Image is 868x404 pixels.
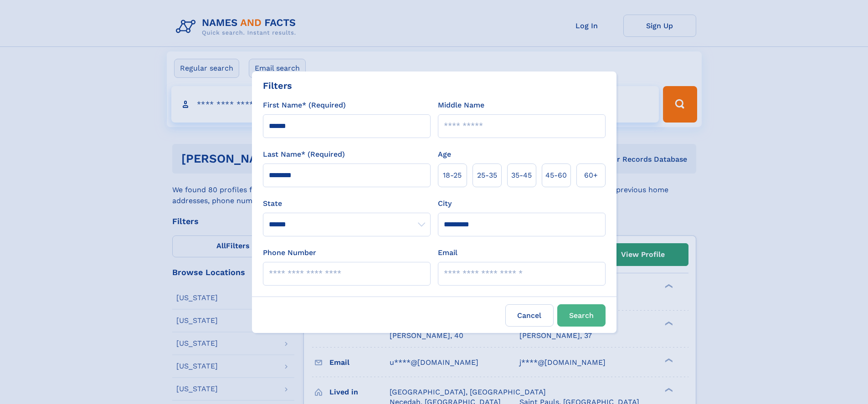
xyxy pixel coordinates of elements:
span: 60+ [584,170,598,181]
span: 35‑45 [511,170,532,181]
label: City [438,198,452,209]
button: Search [557,304,606,327]
label: State [263,198,431,209]
label: Cancel [505,304,554,327]
label: Age [438,149,451,160]
div: Filters [263,79,292,92]
span: 45‑60 [545,170,567,181]
span: 18‑25 [443,170,462,181]
label: Email [438,247,457,258]
span: 25‑35 [477,170,497,181]
label: Last Name* (Required) [263,149,345,160]
label: Phone Number [263,247,316,258]
label: Middle Name [438,100,484,111]
label: First Name* (Required) [263,100,346,111]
